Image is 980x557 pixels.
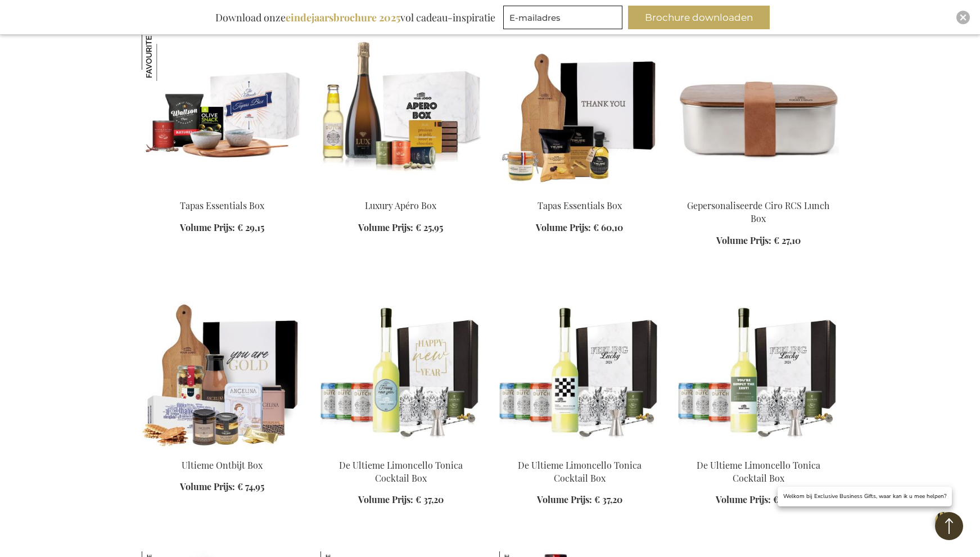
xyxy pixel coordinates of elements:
[142,33,190,81] img: Tapas Essentials Box
[499,33,660,190] img: Tapas Essentials Box
[286,11,400,24] b: eindejaarsbrochure 2025
[237,481,264,492] span: € 74,95
[503,6,626,33] form: marketing offers and promotions
[358,493,444,506] a: Volume Prijs: € 37,20
[142,185,302,196] a: Tapas Essentials Box Tapas Essentials Box
[503,6,622,29] input: E-mailadres
[320,445,481,455] a: Ultimate Limoncello Tonica Cocktail Box
[774,234,801,246] span: € 27,10
[180,221,264,234] a: Volume Prijs: € 29,15
[518,459,642,484] a: De Ultieme Limoncello Tonica Cocktail Box
[142,445,302,455] a: Ulitmate Breakfast Box
[956,11,970,24] div: Close
[499,445,660,455] a: Ultimate Limoncello Tonica Cocktail Box
[537,493,622,506] a: Volume Prijs: € 37,20
[416,493,444,505] span: € 37,20
[237,221,264,233] span: € 29,15
[716,493,771,505] span: Volume Prijs:
[960,14,967,21] img: Close
[142,292,302,449] img: Ulitmate Breakfast Box
[678,445,839,455] a: Ultimate Limoncello Tonica Cocktail Box
[678,33,839,190] img: Personalised Ciro RCS Lunch Box
[180,481,235,492] span: Volume Prijs:
[773,493,801,505] span: € 37,20
[358,221,443,234] a: Volume Prijs: € 25,95
[716,493,801,506] a: Volume Prijs: € 37,20
[678,292,839,449] img: Ultimate Limoncello Tonica Cocktail Box
[180,200,264,211] a: Tapas Essentials Box
[499,185,660,196] a: Tapas Essential Box
[594,493,622,505] span: € 37,20
[678,185,839,196] a: Personalised Ciro RCS Lunch Box
[358,221,413,233] span: Volume Prijs:
[320,33,481,190] img: The Ultimate Apéro Box
[358,493,413,505] span: Volume Prijs:
[499,292,660,449] img: Ultimate Limoncello Tonica Cocktail Box
[210,6,500,29] div: Download onze vol cadeau-inspiratie
[339,459,463,484] a: De Ultieme Limoncello Tonica Cocktail Box
[416,221,443,233] span: € 25,95
[320,185,481,196] a: The Ultimate Apéro Box
[142,33,302,190] img: Tapas Essentials Box
[365,200,436,211] a: Luxury Apéro Box
[320,292,481,449] img: Ultimate Limoncello Tonica Cocktail Box
[180,481,264,493] a: Volume Prijs: € 74,95
[182,459,263,471] a: Ultieme Ontbijt Box
[687,200,829,224] a: Gepersonaliseerde Ciro RCS Lunch Box
[537,493,592,505] span: Volume Prijs:
[628,6,770,29] button: Brochure downloaden
[697,459,820,484] a: De Ultieme Limoncello Tonica Cocktail Box
[180,221,235,233] span: Volume Prijs:
[716,234,771,246] span: Volume Prijs:
[716,234,801,247] a: Volume Prijs: € 27,10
